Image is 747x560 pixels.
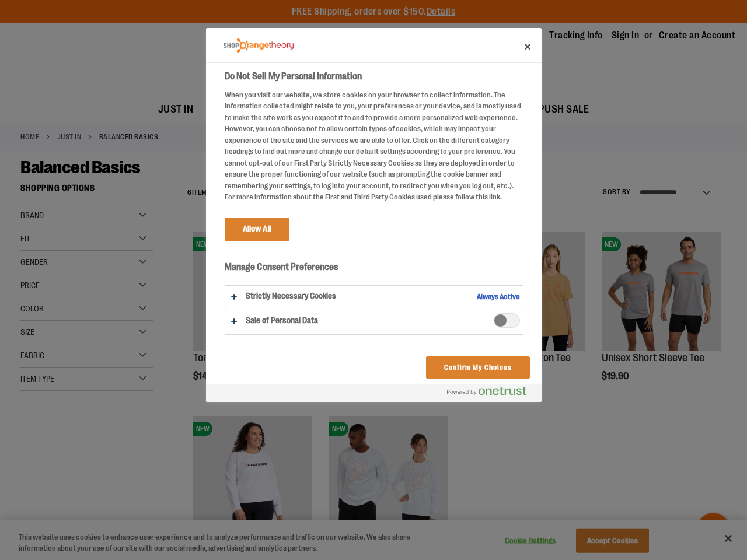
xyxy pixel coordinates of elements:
[225,261,523,279] h3: Manage Consent Preferences
[225,89,523,203] div: When you visit our website, we store cookies on your browser to collect information. The informat...
[224,34,294,57] div: Company Logo
[447,386,526,395] img: Powered by OneTrust Opens in a new Tab
[447,386,536,401] a: Powered by OneTrust Opens in a new Tab
[225,218,289,241] button: Allow All
[494,313,520,328] span: Sale of Personal Data
[224,38,294,53] img: Company Logo
[206,28,542,402] div: Do Not Sell My Personal Information
[515,34,540,60] button: Close
[426,356,529,379] button: Confirm My Choices
[206,28,542,402] div: Preference center
[225,69,523,83] h2: Do Not Sell My Personal Information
